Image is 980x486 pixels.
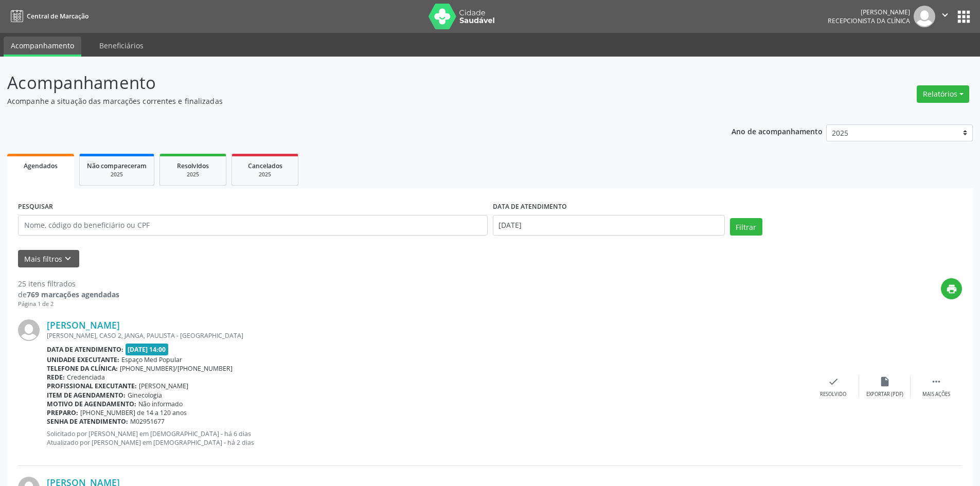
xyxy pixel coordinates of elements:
span: Resolvidos [177,161,209,170]
i: check [828,376,839,387]
i: print [946,283,957,295]
img: img [18,319,40,341]
div: 2025 [239,171,291,178]
div: [PERSON_NAME], CASO 2, JANGA, PAULISTA - [GEOGRAPHIC_DATA] [47,331,808,340]
span: Recepcionista da clínica [828,16,910,25]
a: Acompanhamento [4,37,81,57]
b: Profissional executante: [47,382,137,390]
i: insert_drive_file [879,376,890,387]
span: Espaço Med Popular [121,355,182,364]
b: Data de atendimento: [47,345,123,354]
span: Central de Marcação [27,12,88,21]
div: 2025 [87,171,147,178]
span: [PHONE_NUMBER] de 14 a 120 anos [80,408,187,417]
img: img [914,6,935,27]
i:  [939,9,951,21]
b: Item de agendamento: [47,391,126,400]
strong: 769 marcações agendadas [27,290,119,299]
button: Relatórios [917,85,969,103]
i: keyboard_arrow_down [62,253,74,264]
div: Página 1 de 2 [18,300,119,309]
span: M02951677 [130,417,165,426]
span: [DATE] 14:00 [126,344,169,355]
b: Telefone da clínica: [47,364,118,373]
b: Preparo: [47,408,78,417]
span: Não informado [138,400,183,408]
b: Senha de atendimento: [47,417,128,426]
div: [PERSON_NAME] [828,8,910,16]
a: Central de Marcação [7,8,88,25]
a: [PERSON_NAME] [47,319,120,331]
a: Beneficiários [92,37,151,55]
label: PESQUISAR [18,199,53,215]
span: Credenciada [67,373,105,382]
button: apps [955,8,973,26]
input: Selecione um intervalo [493,215,725,236]
p: Ano de acompanhamento [732,124,823,137]
span: [PERSON_NAME] [139,382,188,390]
input: Nome, código do beneficiário ou CPF [18,215,488,236]
button: print [941,278,962,299]
div: Exportar (PDF) [866,391,903,398]
p: Acompanhamento [7,70,683,96]
span: Cancelados [248,161,282,170]
label: DATA DE ATENDIMENTO [493,199,567,215]
b: Motivo de agendamento: [47,400,136,408]
i:  [931,376,942,387]
b: Unidade executante: [47,355,119,364]
span: Não compareceram [87,161,147,170]
div: Resolvido [820,391,846,398]
span: Agendados [24,161,58,170]
span: Ginecologia [128,391,162,400]
div: 25 itens filtrados [18,278,119,289]
div: Mais ações [922,391,950,398]
div: de [18,289,119,300]
p: Acompanhe a situação das marcações correntes e finalizadas [7,96,683,106]
div: 2025 [167,171,219,178]
b: Rede: [47,373,65,382]
p: Solicitado por [PERSON_NAME] em [DEMOGRAPHIC_DATA] - há 6 dias Atualizado por [PERSON_NAME] em [D... [47,429,808,447]
button: Mais filtroskeyboard_arrow_down [18,250,79,268]
span: [PHONE_NUMBER]/[PHONE_NUMBER] [120,364,233,373]
button: Filtrar [730,218,762,236]
button:  [935,6,955,27]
